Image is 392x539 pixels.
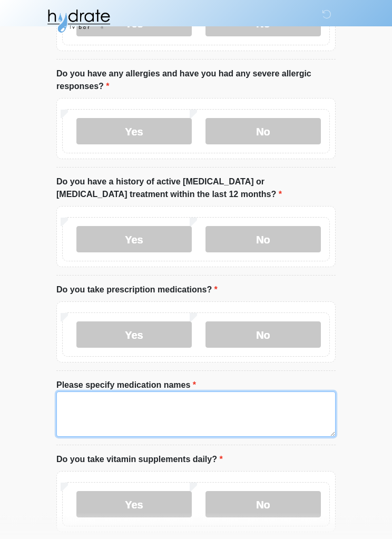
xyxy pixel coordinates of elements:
label: Do you have a history of active [MEDICAL_DATA] or [MEDICAL_DATA] treatment within the last 12 mon... [56,176,336,201]
img: Hydrate IV Bar - Glendale Logo [46,8,111,34]
label: Yes [76,492,192,518]
label: Please specify medication names [56,379,196,392]
label: Do you take vitamin supplements daily? [56,454,223,466]
label: No [205,492,321,518]
label: Do you take prescription medications? [56,284,218,297]
label: Yes [76,227,192,253]
label: Do you have any allergies and have you had any severe allergic responses? [56,68,336,93]
label: No [205,322,321,348]
label: Yes [76,119,192,145]
label: No [205,227,321,253]
label: No [205,119,321,145]
label: Yes [76,322,192,348]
